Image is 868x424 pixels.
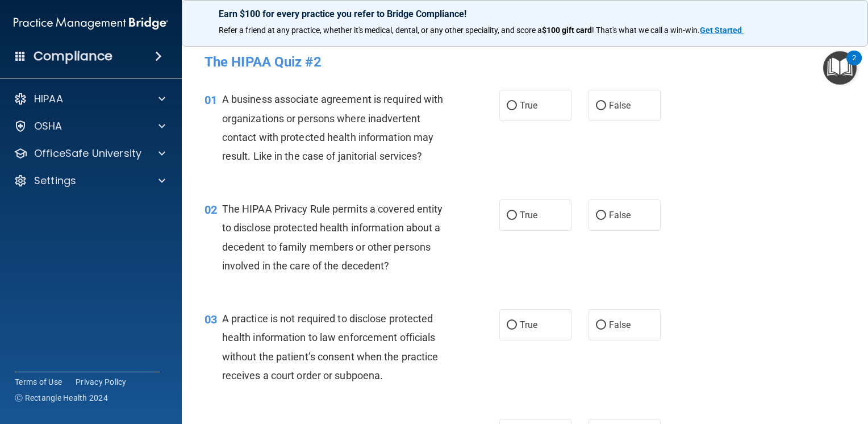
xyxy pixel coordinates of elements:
[205,93,217,107] span: 01
[34,92,63,106] p: HIPAA
[34,119,62,133] p: OSHA
[15,376,62,388] a: Terms of Use
[34,147,141,160] p: OfficeSafe University
[14,174,165,188] a: Settings
[205,55,845,69] h4: The HIPAA Quiz #2
[520,100,537,111] span: True
[222,203,443,272] span: The HIPAA Privacy Rule permits a covered entity to disclose protected health information about a ...
[609,100,631,111] span: False
[592,26,700,35] span: ! That's what we call a win-win.
[507,321,517,330] input: True
[76,376,127,388] a: Privacy Policy
[219,9,831,19] p: Earn $100 for every practice you refer to Bridge Compliance!
[205,313,217,326] span: 03
[520,210,537,221] span: True
[507,211,517,220] input: True
[205,203,217,217] span: 02
[596,102,606,110] input: False
[14,12,168,35] img: PMB logo
[852,58,856,73] div: 2
[542,26,592,35] strong: $100 gift card
[507,102,517,110] input: True
[14,92,165,106] a: HIPAA
[34,174,76,188] p: Settings
[222,93,444,162] span: A business associate agreement is required with organizations or persons where inadvertent contac...
[609,319,631,330] span: False
[609,210,631,221] span: False
[596,321,606,330] input: False
[219,26,542,35] span: Refer a friend at any practice, whether it's medical, dental, or any other speciality, and score a
[520,319,537,330] span: True
[14,147,165,160] a: OfficeSafe University
[596,211,606,220] input: False
[14,119,165,133] a: OSHA
[700,26,742,35] strong: Get Started
[222,313,439,381] span: A practice is not required to disclose protected health information to law enforcement officials ...
[823,51,857,85] button: Open Resource Center, 2 new notifications
[700,26,744,35] a: Get Started
[15,392,108,404] span: Ⓒ Rectangle Health 2024
[34,48,112,64] h4: Compliance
